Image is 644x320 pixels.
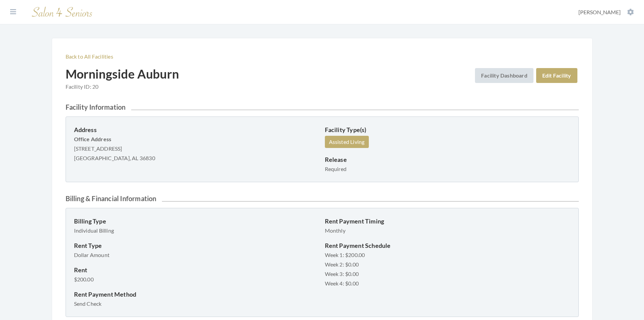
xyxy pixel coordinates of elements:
p: Dollar Amount [74,250,319,260]
p: Rent Payment Method [74,290,319,299]
p: Rent Payment Schedule [325,241,570,250]
p: $200.00 [74,275,319,284]
strong: Office Address [74,136,112,142]
p: Monthly [325,226,570,235]
p: Required [325,164,570,174]
span: [PERSON_NAME] [578,9,621,15]
p: Rent Payment Timing [325,216,570,226]
h1: Morningside Auburn [66,67,179,95]
h2: Facility Information [66,103,579,111]
li: Assisted Living [325,136,369,148]
button: [PERSON_NAME] [576,8,636,16]
h2: Billing & Financial Information [66,194,579,202]
img: Salon 4 Seniors [28,4,96,20]
a: Facility Dashboard [475,68,533,83]
a: Edit Facility [536,68,577,83]
p: Individual Billing [74,226,319,235]
a: Back to All Facilities [66,53,113,60]
p: Address [74,125,319,134]
p: Billing Type [74,216,319,226]
span: Facility ID: 20 [66,83,179,91]
p: Rent Type [74,241,319,250]
p: [STREET_ADDRESS] [GEOGRAPHIC_DATA], AL 36830 [74,134,319,163]
p: Release [325,155,570,164]
p: Facility Type(s) [325,125,570,134]
p: Send Check [74,299,319,308]
p: Rent [74,265,319,275]
p: Week 1: $200.00 Week 2: $0.00 Week 3: $0.00 Week 4: $0.00 [325,250,570,288]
